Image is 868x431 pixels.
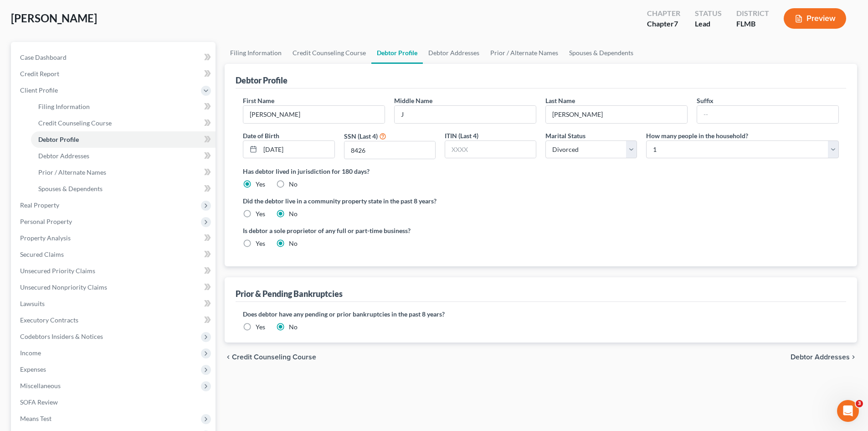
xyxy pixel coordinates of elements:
[791,353,850,361] span: Debtor Addresses
[791,353,857,361] button: Debtor Addresses chevron_right
[289,322,298,332] label: No
[837,400,859,422] iframe: Intercom live chat
[485,42,564,64] a: Prior / Alternate Names
[31,164,216,181] a: Prior / Alternate Names
[289,209,298,218] label: No
[289,239,298,248] label: No
[225,353,232,361] i: chevron_left
[38,103,90,110] span: Filing Information
[31,99,216,115] a: Filing Information
[545,131,586,140] label: Marital Status
[256,239,265,248] label: Yes
[784,8,846,29] button: Preview
[13,66,216,82] a: Credit Report
[445,131,478,140] label: ITIN (Last 4)
[371,42,423,64] a: Debtor Profile
[289,180,298,189] label: No
[225,42,287,64] a: Filing Information
[243,226,536,235] label: Is debtor a sole proprietor of any full or part-time business?
[256,322,265,332] label: Yes
[697,96,714,105] label: Suffix
[31,148,216,164] a: Debtor Addresses
[243,309,839,319] label: Does debtor have any pending or prior bankruptcies in the past 8 years?
[31,115,216,131] a: Credit Counseling Course
[646,131,748,140] label: How many people in the household?
[13,263,216,279] a: Unsecured Priority Claims
[243,196,839,206] label: Did the debtor live in a community property state in the past 8 years?
[243,106,385,123] input: --
[243,131,279,140] label: Date of Birth
[31,181,216,197] a: Spouses & Dependents
[647,8,680,19] div: Chapter
[850,353,857,361] i: chevron_right
[38,119,112,127] span: Credit Counseling Course
[13,246,216,263] a: Secured Claims
[856,400,863,407] span: 3
[674,19,678,28] span: 7
[243,166,839,176] label: Has debtor lived in jurisdiction for 180 days?
[20,70,59,78] span: Credit Report
[20,218,72,225] span: Personal Property
[225,353,316,361] button: chevron_left Credit Counseling Course
[31,131,216,148] a: Debtor Profile
[20,300,45,307] span: Lawsuits
[256,209,265,218] label: Yes
[38,152,89,160] span: Debtor Addresses
[20,398,58,406] span: SOFA Review
[11,11,97,25] span: [PERSON_NAME]
[20,415,51,422] span: Means Test
[20,86,58,94] span: Client Profile
[564,42,639,64] a: Spouses & Dependents
[546,106,687,123] input: --
[38,168,106,176] span: Prior / Alternate Names
[13,394,216,410] a: SOFA Review
[445,141,536,158] input: XXXX
[13,279,216,296] a: Unsecured Nonpriority Claims
[344,131,378,141] label: SSN (Last 4)
[20,365,46,373] span: Expenses
[736,19,769,29] div: FLMB
[13,49,216,66] a: Case Dashboard
[20,234,71,242] span: Property Analysis
[647,19,680,29] div: Chapter
[695,8,722,19] div: Status
[697,106,838,123] input: --
[243,96,274,105] label: First Name
[20,267,95,275] span: Unsecured Priority Claims
[236,75,288,86] div: Debtor Profile
[13,230,216,246] a: Property Analysis
[394,96,432,105] label: Middle Name
[545,96,575,105] label: Last Name
[20,53,67,61] span: Case Dashboard
[20,382,61,389] span: Miscellaneous
[20,283,107,291] span: Unsecured Nonpriority Claims
[695,19,722,29] div: Lead
[20,332,103,340] span: Codebtors Insiders & Notices
[260,141,334,158] input: MM/DD/YYYY
[344,141,435,159] input: XXXX
[736,8,769,19] div: District
[20,316,78,324] span: Executory Contracts
[236,288,343,299] div: Prior & Pending Bankruptcies
[423,42,485,64] a: Debtor Addresses
[20,201,59,209] span: Real Property
[38,135,79,143] span: Debtor Profile
[256,180,265,189] label: Yes
[13,312,216,328] a: Executory Contracts
[13,296,216,312] a: Lawsuits
[20,250,64,258] span: Secured Claims
[20,349,41,357] span: Income
[38,185,103,192] span: Spouses & Dependents
[395,106,536,123] input: M.I
[287,42,371,64] a: Credit Counseling Course
[232,353,316,361] span: Credit Counseling Course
